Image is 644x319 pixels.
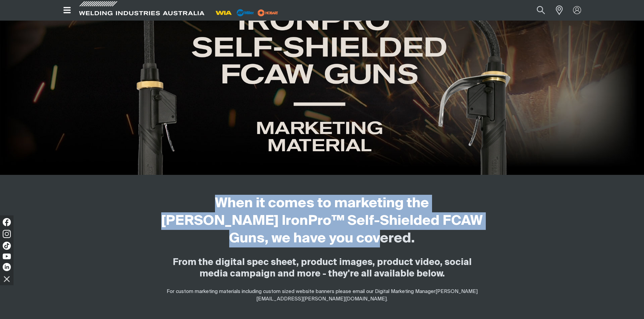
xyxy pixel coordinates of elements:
a: miller [256,10,280,15]
img: TikTok [3,242,11,250]
input: Product name or item number... [521,3,552,18]
span: For custom marketing materials including custom sized website banners please email our Digital Ma... [167,289,478,302]
img: YouTube [3,254,11,259]
img: LinkedIn [3,263,11,271]
button: Search products [529,3,552,18]
img: miller [256,8,280,18]
img: Instagram [3,230,11,238]
img: Facebook [3,218,11,226]
img: hide socials [1,273,13,285]
span: From the digital spec sheet, product images, product video, social media campaign and more - they... [173,258,472,278]
span: When it comes to marketing the [PERSON_NAME] IronPro™ Self-Shielded FCAW Guns, we have you covered. [161,197,483,245]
